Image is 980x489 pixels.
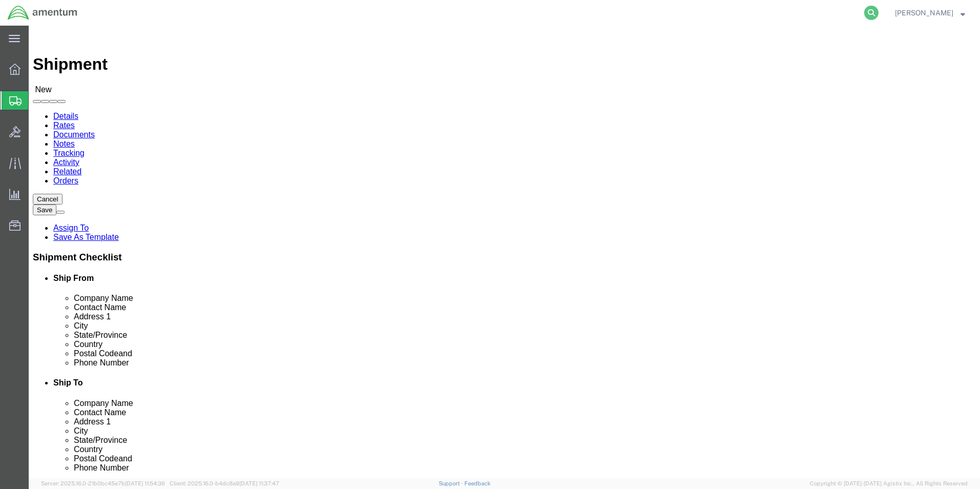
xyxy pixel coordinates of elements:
[894,7,966,19] button: [PERSON_NAME]
[170,480,279,486] span: Client: 2025.16.0-b4dc8a9
[29,26,980,478] iframe: FS Legacy Container
[464,480,491,486] a: Feedback
[439,480,464,486] a: Support
[895,7,953,18] span: Nancy Valdes
[41,480,165,486] span: Server: 2025.16.0-21b0bc45e7b
[125,480,165,486] span: [DATE] 11:54:36
[810,479,968,488] span: Copyright © [DATE]-[DATE] Agistix Inc., All Rights Reserved
[7,5,78,21] img: logo
[239,480,279,486] span: [DATE] 11:37:47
